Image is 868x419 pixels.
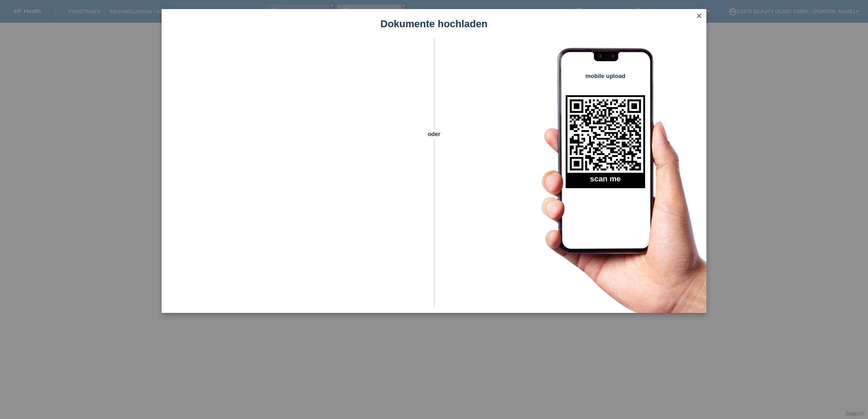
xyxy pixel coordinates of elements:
[418,129,450,139] span: oder
[566,175,645,188] h2: scan me
[695,12,703,19] i: close
[566,73,645,79] h4: mobile upload
[693,11,705,22] a: close
[162,18,706,29] h1: Dokumente hochladen
[175,61,418,288] iframe: Upload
